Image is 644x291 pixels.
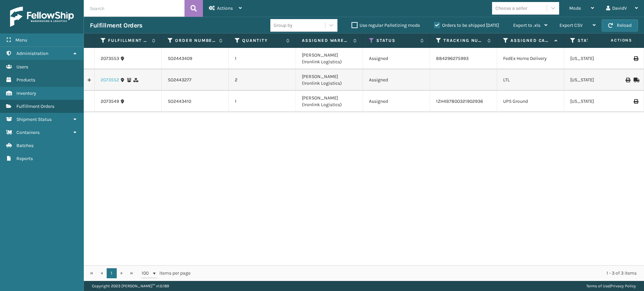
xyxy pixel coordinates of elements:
[16,143,34,148] span: Batches
[16,64,28,70] span: Users
[16,51,48,56] span: Administration
[586,284,609,288] a: Terms of Use
[296,69,363,91] td: [PERSON_NAME] (Ironlink Logistics)
[564,69,631,91] td: [US_STATE]
[242,38,283,44] label: Quantity
[634,78,638,82] i: Mark as Shipped
[564,91,631,112] td: [US_STATE]
[175,38,216,44] label: Order Number
[16,117,52,122] span: Shipment Status
[16,103,54,109] span: Fulfillment Orders
[511,38,551,44] label: Assigned Carrier Service
[436,98,483,104] a: 1ZH4B7800321902936
[436,56,469,61] a: 884296275993
[16,130,40,135] span: Containers
[559,22,583,28] span: Export CSV
[101,55,119,62] a: 2073553
[586,281,636,291] div: |
[497,91,564,112] td: UPS Ground
[162,91,229,112] td: SO2443410
[569,5,581,11] span: Mode
[217,5,233,11] span: Actions
[590,35,636,46] span: Actions
[296,48,363,69] td: [PERSON_NAME] (Ironlink Logistics)
[162,69,229,91] td: SO2443277
[16,90,36,96] span: Inventory
[142,270,152,277] span: 100
[578,38,618,44] label: State
[363,91,430,112] td: Assigned
[443,38,484,44] label: Tracking Number
[626,78,630,82] i: Print BOL
[142,268,191,278] span: items per page
[363,48,430,69] td: Assigned
[107,268,117,278] a: 1
[16,156,33,161] span: Reports
[10,7,74,27] img: logo
[497,69,564,91] td: LTL
[15,37,27,43] span: Menu
[610,284,636,288] a: Privacy Policy
[108,38,149,44] label: Fulfillment Order Id
[634,99,638,104] i: Print Label
[92,281,169,291] p: Copyright 2023 [PERSON_NAME]™ v 1.0.189
[101,98,119,105] a: 2073549
[16,77,35,83] span: Products
[352,22,420,28] label: Use regular Palletizing mode
[296,91,363,112] td: [PERSON_NAME] (Ironlink Logistics)
[229,48,296,69] td: 1
[363,69,430,91] td: Assigned
[634,56,638,61] i: Print Label
[497,48,564,69] td: FedEx Home Delivery
[434,22,499,28] label: Orders to be shipped [DATE]
[513,22,540,28] span: Export to .xls
[101,77,119,83] a: 2073552
[564,48,631,69] td: [US_STATE]
[274,22,292,29] div: Group by
[200,270,637,277] div: 1 - 3 of 3 items
[229,91,296,112] td: 1
[162,48,229,69] td: SO2443409
[90,21,142,29] h3: Fulfillment Orders
[229,69,296,91] td: 2
[602,19,638,31] button: Reload
[495,5,527,12] div: Choose a seller
[376,38,417,44] label: Status
[302,38,350,44] label: Assigned Warehouse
